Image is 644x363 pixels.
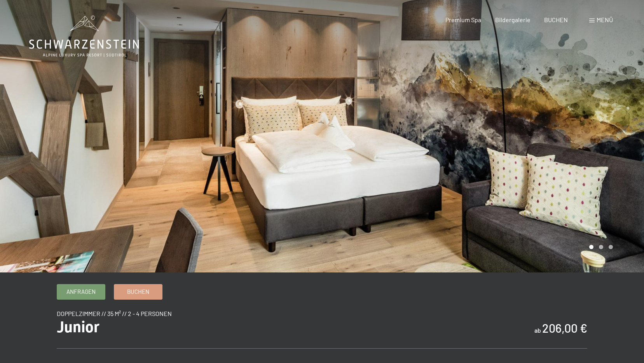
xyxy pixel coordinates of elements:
span: Junior [57,318,99,336]
a: Bildergalerie [495,16,531,23]
b: 206,00 € [542,321,587,335]
span: Doppelzimmer // 35 m² // 2 - 4 Personen [57,310,172,317]
a: Anfragen [57,284,105,299]
a: BUCHEN [544,16,568,23]
span: Buchen [127,288,149,296]
span: ab [534,326,541,334]
span: Menü [597,16,613,23]
a: Buchen [114,284,162,299]
a: Premium Spa [445,16,481,23]
span: Anfragen [66,288,96,296]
